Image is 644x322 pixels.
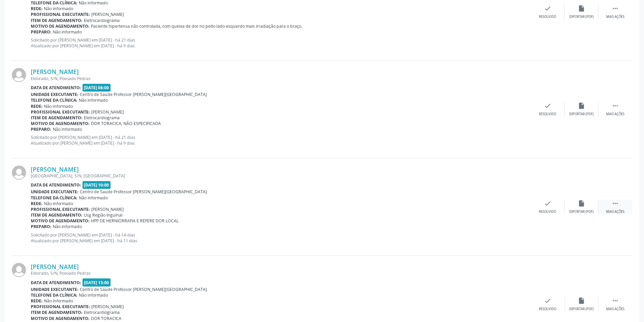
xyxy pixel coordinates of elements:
i:  [612,5,619,12]
div: Exportar (PDF) [569,112,594,117]
div: Exportar (PDF) [569,15,594,19]
i: insert_drive_file [578,200,585,207]
div: Resolvido [539,15,556,19]
span: Usg Região Inguinal [84,212,122,218]
div: Exportar (PDF) [569,307,594,312]
div: Resolvido [539,112,556,117]
span: [DATE] 08:00 [82,84,111,92]
div: Mais ações [606,112,624,117]
b: Preparo: [31,29,51,35]
img: img [12,166,26,180]
span: Não informado [44,103,73,109]
span: Centro de Saude Professor [PERSON_NAME][GEOGRAPHIC_DATA] [80,92,207,97]
b: Preparo: [31,126,51,132]
b: Profissional executante: [31,304,90,309]
b: Rede: [31,6,43,11]
b: Motivo de agendamento: [31,316,90,321]
span: Eletrocardiograma [84,309,120,315]
div: Exportar (PDF) [569,209,594,214]
b: Telefone da clínica: [31,292,77,298]
i: check [544,102,551,109]
i:  [612,102,619,109]
b: Item de agendamento: [31,309,82,315]
b: Data de atendimento: [31,280,81,286]
div: Mais ações [606,209,624,214]
b: Unidade executante: [31,287,78,292]
a: [PERSON_NAME] [31,166,79,173]
span: Não informado [44,6,73,11]
span: [DATE] 13:00 [82,278,111,286]
span: Não informado [44,201,73,206]
i: insert_drive_file [578,102,585,109]
b: Motivo de agendamento: [31,218,90,224]
b: Unidade executante: [31,92,78,97]
div: [GEOGRAPHIC_DATA], S/N, [GEOGRAPHIC_DATA] [31,173,531,179]
span: Não informado [79,97,108,103]
a: [PERSON_NAME] [31,68,79,75]
b: Telefone da clínica: [31,195,77,201]
div: Resolvido [539,209,556,214]
span: [PERSON_NAME] [91,304,124,309]
b: Profissional executante: [31,11,90,17]
span: Paciente hipertensa não controlada, com queixa de dor no peito lado esquerdo mais irradiação para... [91,23,302,29]
span: DOR TORACICA [91,316,121,321]
i: check [544,200,551,207]
b: Data de atendimento: [31,182,81,188]
b: Profissional executante: [31,206,90,212]
span: DOR TORACICA, NÃO ESPECIFICADA [91,121,161,126]
b: Motivo de agendamento: [31,23,90,29]
span: Centro de Saude Professor [PERSON_NAME][GEOGRAPHIC_DATA] [80,287,207,292]
i: check [544,297,551,304]
span: Não informado [79,292,108,298]
span: [PERSON_NAME] [91,206,124,212]
b: Preparo: [31,224,51,229]
b: Profissional executante: [31,109,90,115]
img: img [12,263,26,277]
p: Solicitado por [PERSON_NAME] em [DATE] - há 14 dias Atualizado por [PERSON_NAME] em [DATE] - há 1... [31,232,531,244]
span: [DATE] 10:00 [82,181,111,189]
div: Mais ações [606,15,624,19]
i: check [544,5,551,12]
i: insert_drive_file [578,5,585,12]
span: Eletrocardiograma [84,18,120,23]
i:  [612,200,619,207]
div: Mais ações [606,307,624,312]
span: Não informado [79,195,108,201]
span: [PERSON_NAME] [91,11,124,17]
img: img [12,68,26,82]
div: Eldorado, S/N, Povoado Pedras [31,270,531,276]
p: Solicitado por [PERSON_NAME] em [DATE] - há 21 dias Atualizado por [PERSON_NAME] em [DATE] - há 9... [31,37,531,49]
div: Eldorado, S/N, Povoado Pedras [31,76,531,81]
span: Não informado [53,126,82,132]
b: Unidade executante: [31,189,78,195]
div: Resolvido [539,307,556,312]
i: insert_drive_file [578,297,585,304]
span: Não informado [53,224,82,229]
i:  [612,297,619,304]
p: Solicitado por [PERSON_NAME] em [DATE] - há 21 dias Atualizado por [PERSON_NAME] em [DATE] - há 9... [31,134,531,146]
b: Motivo de agendamento: [31,121,90,126]
b: Rede: [31,201,43,206]
b: Rede: [31,298,43,304]
span: Não informado [53,29,82,35]
a: [PERSON_NAME] [31,263,79,270]
span: Eletrocardiograma [84,115,120,121]
b: Telefone da clínica: [31,97,77,103]
b: Rede: [31,103,43,109]
b: Item de agendamento: [31,115,82,121]
b: Data de atendimento: [31,85,81,91]
b: Item de agendamento: [31,18,82,23]
span: [PERSON_NAME] [91,109,124,115]
b: Item de agendamento: [31,212,82,218]
span: Centro de Saude Professor [PERSON_NAME][GEOGRAPHIC_DATA] [80,189,207,195]
span: Não informado [44,298,73,304]
span: HPP DE HERNIORRAFIA E REFERE DOR LOCAL [91,218,178,224]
